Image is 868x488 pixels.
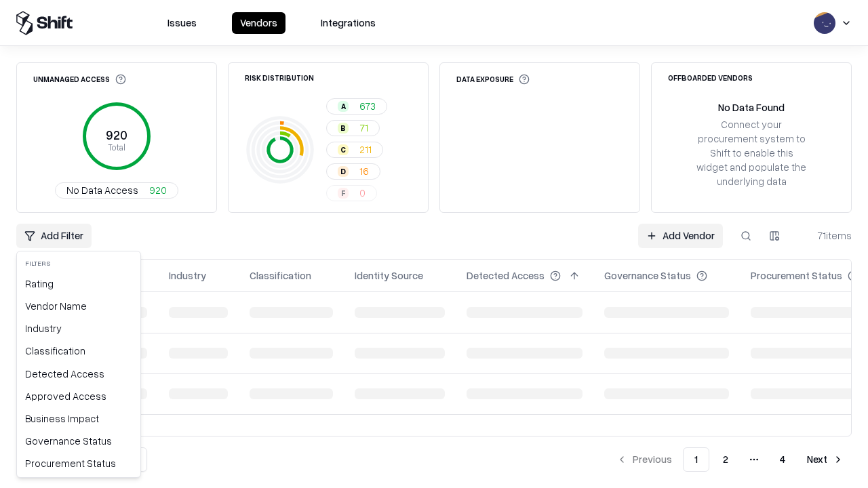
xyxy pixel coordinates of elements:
[20,340,138,362] div: Classification
[16,251,141,478] div: Add Filter
[20,317,138,340] div: Industry
[20,385,138,407] div: Approved Access
[20,430,138,452] div: Governance Status
[20,363,138,385] div: Detected Access
[20,452,138,474] div: Procurement Status
[20,254,138,272] div: Filters
[20,272,138,295] div: Rating
[20,295,138,317] div: Vendor Name
[20,407,138,430] div: Business Impact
